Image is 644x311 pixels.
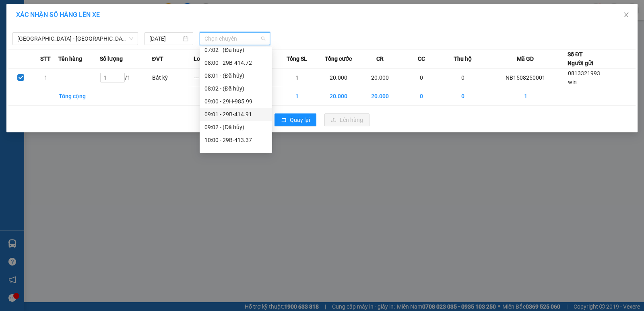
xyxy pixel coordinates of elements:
[33,68,58,87] td: 1
[16,11,100,19] span: XÁC NHẬN SỐ HÀNG LÊN XE
[58,87,100,105] td: Tổng cộng
[318,87,359,105] td: 20.000
[454,54,472,63] span: Thu hộ
[623,12,630,18] span: close
[325,54,352,63] span: Tổng cước
[17,33,133,45] span: Ninh Bình - Hà Nội
[324,113,369,126] button: uploadLên hàng
[204,58,267,67] div: 08:00 - 29B-414.72
[277,87,318,105] td: 1
[204,136,267,144] div: 10:00 - 29B-413.37
[100,54,123,63] span: Số lượng
[204,97,267,106] div: 09:00 - 29H-985.99
[290,115,310,124] span: Quay lại
[204,110,267,119] div: 09:01 - 29B-414.91
[418,54,425,63] span: CC
[40,54,51,63] span: STT
[401,68,442,87] td: 0
[277,68,318,87] td: 1
[568,79,577,85] span: win
[517,54,534,63] span: Mã GD
[442,87,484,105] td: 0
[401,87,442,105] td: 0
[568,50,593,68] div: Số ĐT Người gửi
[442,68,484,87] td: 0
[152,54,163,63] span: ĐVT
[152,68,193,87] td: Bất kỳ
[149,34,181,43] input: 15/08/2025
[484,87,568,105] td: 1
[204,45,267,54] div: 07:02 - (Đã hủy)
[287,54,307,63] span: Tổng SL
[194,68,235,87] td: ---
[359,87,401,105] td: 20.000
[100,68,152,87] td: / 1
[615,4,638,27] button: Close
[359,68,401,87] td: 20.000
[194,54,219,63] span: Loại hàng
[318,68,359,87] td: 20.000
[204,123,267,132] div: 09:02 - (Đã hủy)
[376,54,384,63] span: CR
[204,84,267,93] div: 08:02 - (Đã hủy)
[204,148,267,157] div: 10:01 - 29K-133.37
[204,33,265,45] span: Chọn chuyến
[275,113,316,126] button: rollbackQuay lại
[484,68,568,87] td: NB1508250001
[58,54,82,63] span: Tên hàng
[204,71,267,80] div: 08:01 - (Đã hủy)
[281,117,287,124] span: rollback
[568,70,600,76] span: 0813321993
